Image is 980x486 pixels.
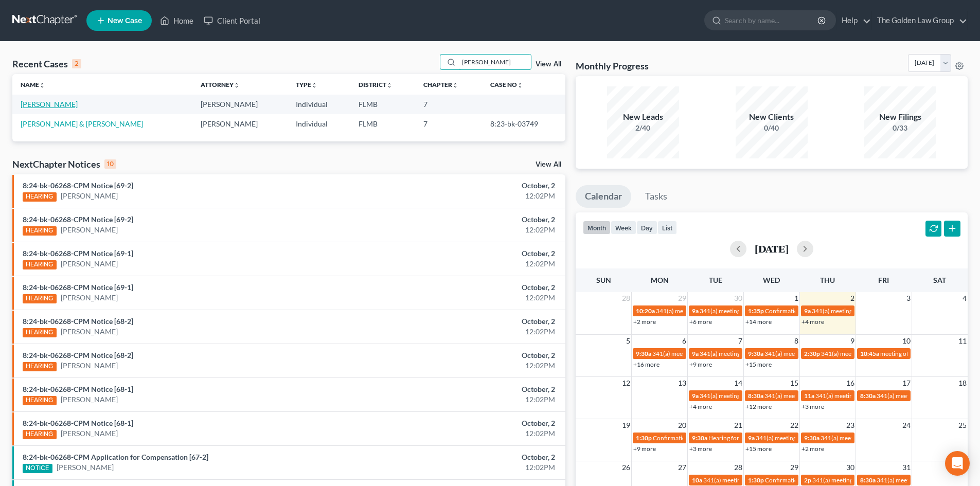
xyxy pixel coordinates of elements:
span: Confirmation hearing for [PERSON_NAME] [653,434,770,442]
span: 341(a) meeting for [PERSON_NAME] [756,434,855,442]
span: 12 [621,377,631,389]
span: 25 [957,419,968,431]
i: unfold_more [386,82,393,88]
a: 8:24-bk-06268-CPM Notice [69-1] [23,249,133,258]
span: 22 [789,419,799,431]
span: 7 [737,335,743,347]
span: 341(a) meeting for [PERSON_NAME] [700,307,799,315]
div: October, 2 [384,384,555,394]
input: Search by name... [459,55,531,69]
h2: [DATE] [755,243,789,254]
span: 8:30a [860,476,876,484]
a: Attorneyunfold_more [201,81,240,88]
div: New Clients [736,111,808,123]
span: 14 [733,377,743,389]
div: HEARING [23,260,57,269]
div: October, 2 [384,350,555,361]
div: HEARING [23,294,57,303]
a: [PERSON_NAME] [61,428,118,439]
span: 8 [793,335,799,347]
a: Tasks [636,185,676,208]
div: October, 2 [384,452,555,462]
span: New Case [108,17,142,25]
div: HEARING [23,328,57,337]
span: Sat [933,276,946,284]
span: Wed [763,276,780,284]
span: 26 [621,461,631,474]
div: October, 2 [384,418,555,428]
a: [PERSON_NAME] [57,462,114,473]
span: 3 [905,292,912,304]
div: 12:02PM [384,394,555,405]
span: Hearing for [PERSON_NAME] [PERSON_NAME] [708,434,838,442]
span: 11 [957,335,968,347]
span: 6 [681,335,687,347]
span: 28 [621,292,631,304]
td: FLMB [350,95,416,114]
a: 8:24-bk-06268-CPM Notice [69-2] [23,181,133,190]
a: +2 more [633,318,656,326]
div: 0/40 [736,123,808,133]
span: 5 [625,335,631,347]
div: NextChapter Notices [12,158,116,170]
a: [PERSON_NAME] & [PERSON_NAME] [21,119,143,128]
span: 341(a) meeting for [PERSON_NAME] & [PERSON_NAME] [815,392,969,400]
span: 2p [804,476,811,484]
a: 8:24-bk-06268-CPM Notice [68-1] [23,419,133,427]
h3: Monthly Progress [576,60,649,72]
a: Help [836,11,871,30]
span: Sun [596,276,611,284]
button: week [611,221,636,235]
a: Client Portal [199,11,265,30]
span: 1:30p [748,476,764,484]
a: +15 more [745,361,772,368]
div: 12:02PM [384,293,555,303]
div: October, 2 [384,248,555,259]
td: [PERSON_NAME] [192,114,288,133]
span: 15 [789,377,799,389]
span: 8:30a [860,392,876,400]
span: 1:35p [748,307,764,315]
a: +3 more [801,403,824,410]
button: list [657,221,677,235]
span: 30 [733,292,743,304]
span: 8:30a [748,392,763,400]
a: +16 more [633,361,660,368]
span: 11a [804,392,814,400]
a: +15 more [745,445,772,453]
span: 27 [677,461,687,474]
div: HEARING [23,226,57,236]
a: 8:24-bk-06268-CPM Notice [68-2] [23,317,133,326]
span: 341(a) meeting for [PERSON_NAME] [877,392,976,400]
a: +9 more [689,361,712,368]
span: 341(a) meeting for [PERSON_NAME] [764,350,864,357]
div: Recent Cases [12,58,81,70]
a: +4 more [801,318,824,326]
a: [PERSON_NAME] [61,394,118,405]
span: 10:45a [860,350,879,357]
span: 18 [957,377,968,389]
a: Case Nounfold_more [490,81,523,88]
i: unfold_more [452,82,458,88]
div: HEARING [23,396,57,405]
div: 2/40 [607,123,679,133]
div: 0/33 [864,123,936,133]
div: 12:02PM [384,259,555,269]
a: [PERSON_NAME] [21,100,78,109]
span: Thu [820,276,835,284]
td: 7 [415,114,482,133]
div: 12:02PM [384,462,555,473]
a: Calendar [576,185,631,208]
span: 10a [692,476,702,484]
span: 9a [748,434,755,442]
div: NOTICE [23,464,52,473]
a: [PERSON_NAME] [61,259,118,269]
span: 9a [692,392,699,400]
span: 10:20a [636,307,655,315]
a: +2 more [801,445,824,453]
div: 12:02PM [384,225,555,235]
div: HEARING [23,362,57,371]
span: 9a [804,307,811,315]
div: October, 2 [384,282,555,293]
span: 28 [733,461,743,474]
